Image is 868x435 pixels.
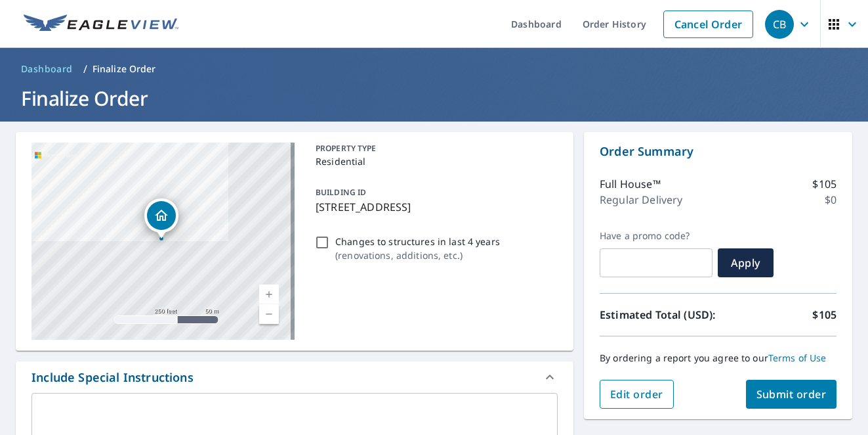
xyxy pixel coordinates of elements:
a: Cancel Order [663,11,753,38]
div: Dropped pin, building 1, Residential property, 11019 W Crystal Bay Rd Post Falls, ID 83854 [144,198,178,239]
button: Edit order [600,380,674,409]
a: Current Level 17, Zoom Out [259,304,279,324]
a: Dashboard [16,58,78,80]
div: CB [765,10,794,39]
p: [STREET_ADDRESS] [316,199,552,215]
p: Order Summary [600,143,837,160]
div: Include Special Instructions [16,361,573,393]
li: / [83,61,87,77]
p: Regular Delivery [600,192,682,208]
h1: Finalize Order [16,85,852,112]
div: Include Special Instructions [31,369,194,386]
a: Current Level 17, Zoom In [259,285,279,304]
p: BUILDING ID [316,187,366,198]
p: Estimated Total (USD): [600,307,718,323]
p: By ordering a report you agree to our [600,352,837,364]
a: Terms of Use [768,352,827,364]
span: Dashboard [21,62,73,76]
span: Apply [728,256,763,270]
p: Residential [316,154,552,168]
p: ( renovations, additions, etc. ) [335,248,500,262]
button: Apply [718,248,774,277]
nav: breadcrumb [16,58,852,80]
button: Submit order [746,380,837,409]
label: Have a promo code? [600,230,713,242]
p: $0 [825,192,837,208]
p: $105 [812,176,837,192]
p: $105 [812,307,837,323]
span: Edit order [610,387,663,401]
img: EV Logo [24,14,178,34]
p: Finalize Order [93,62,156,76]
p: Full House™ [600,176,661,192]
span: Submit order [756,387,827,401]
p: PROPERTY TYPE [316,143,552,154]
p: Changes to structures in last 4 years [335,235,500,248]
